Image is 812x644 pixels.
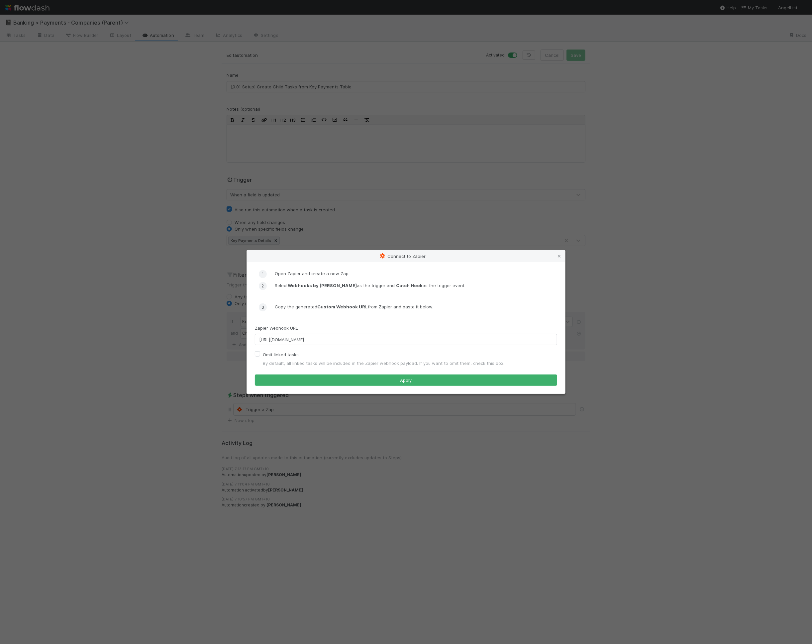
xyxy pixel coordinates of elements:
input: https://hooks.zapier.com/hooks/catch/ [255,334,557,345]
strong: Webhooks by [PERSON_NAME] [288,283,357,288]
label: Omit linked tasks [263,351,299,359]
li: Select as the trigger and as the trigger event. [259,282,557,298]
div: Connect to Zapier [247,250,565,262]
strong: Catch Hook [396,283,423,288]
label: Zapier Webhook URL [255,325,298,331]
div: By default, all linked tasks will be included in the Zapier webhook payload. If you want to omit ... [263,360,557,367]
li: Copy the generated from Zapier and paste it below. [259,303,557,319]
li: Open Zapier and create a new Zap. [259,270,557,277]
strong: Custom Webhook URL [317,304,368,309]
img: zapier-logo-6a0a5e15dd7e324a8df7.svg [380,253,385,259]
button: Apply [255,375,557,386]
